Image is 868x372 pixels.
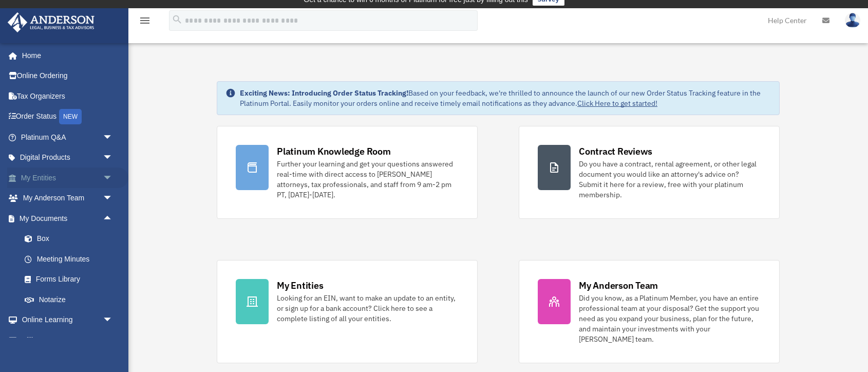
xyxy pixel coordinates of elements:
a: Forms Library [14,269,128,290]
a: My Documentsarrow_drop_up [7,208,128,229]
span: arrow_drop_down [103,147,123,169]
span: arrow_drop_up [103,208,123,229]
a: My Anderson Team Did you know, as a Platinum Member, you have an entire professional team at your... [519,260,780,363]
a: Online Learningarrow_drop_down [7,310,128,330]
a: My Entities Looking for an EIN, want to make an update to an entity, or sign up for a bank accoun... [217,260,478,363]
div: Based on your feedback, we're thrilled to announce the launch of our new Order Status Tracking fe... [240,88,771,108]
a: Platinum Knowledge Room Further your learning and get your questions answered real-time with dire... [217,126,478,219]
div: Did you know, as a Platinum Member, you have an entire professional team at your disposal? Get th... [579,293,761,344]
a: Click Here to get started! [577,99,657,108]
i: menu [139,14,151,27]
div: Do you have a contract, rental agreement, or other legal document you would like an attorney's ad... [579,159,761,200]
span: arrow_drop_down [103,330,123,351]
div: NEW [59,109,82,124]
img: User Pic [845,13,860,28]
a: Platinum Q&Aarrow_drop_down [7,127,128,147]
div: Further your learning and get your questions answered real-time with direct access to [PERSON_NAM... [277,159,459,200]
div: Looking for an EIN, want to make an update to an entity, or sign up for a bank account? Click her... [277,293,459,324]
span: arrow_drop_down [103,310,123,331]
span: arrow_drop_down [103,188,123,209]
strong: Exciting News: Introducing Order Status Tracking! [240,88,408,98]
a: Contract Reviews Do you have a contract, rental agreement, or other legal document you would like... [519,126,780,219]
a: Meeting Minutes [14,249,128,269]
a: menu [139,18,151,27]
img: Anderson Advisors Platinum Portal [5,12,98,32]
a: My Entitiesarrow_drop_down [7,168,128,188]
div: My Anderson Team [579,279,658,292]
a: Home [7,45,123,66]
div: Contract Reviews [579,145,652,158]
a: Box [14,229,128,249]
a: Digital Productsarrow_drop_down [7,147,128,168]
a: Online Ordering [7,66,128,86]
a: My Anderson Teamarrow_drop_down [7,188,128,209]
span: arrow_drop_down [103,168,123,189]
a: Order StatusNEW [7,106,128,127]
a: Tax Organizers [7,86,128,106]
a: Billingarrow_drop_down [7,330,128,350]
span: arrow_drop_down [103,127,123,148]
div: Platinum Knowledge Room [277,145,391,158]
i: search [172,14,183,25]
a: Notarize [14,289,128,310]
div: My Entities [277,279,323,292]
